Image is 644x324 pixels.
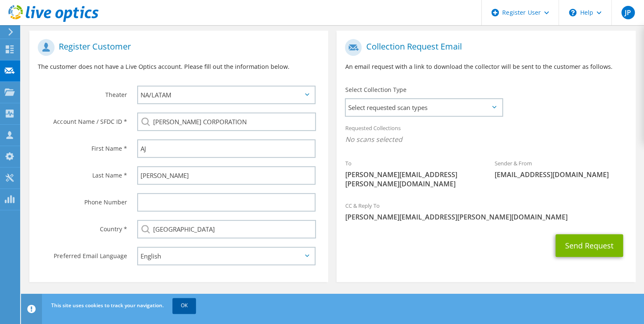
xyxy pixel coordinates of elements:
h1: Collection Request Email [345,39,623,56]
div: To [336,154,486,193]
label: Account Name / SFDC ID * [38,112,127,126]
div: Sender & From [486,154,636,183]
button: Send Request [555,234,623,257]
h1: Register Customer [38,39,315,56]
p: An email request with a link to download the collector will be sent to the customer as follows. [345,62,627,71]
label: Phone Number [38,193,127,206]
span: No scans selected [345,135,627,144]
span: [PERSON_NAME][EMAIL_ADDRESS][PERSON_NAME][DOMAIN_NAME] [345,212,627,222]
div: Requested Collections [336,119,635,150]
label: First Name * [38,139,127,153]
label: Theater [38,86,127,99]
span: [EMAIL_ADDRESS][DOMAIN_NAME] [495,170,627,179]
a: OK [172,298,196,313]
span: [PERSON_NAME][EMAIL_ADDRESS][PERSON_NAME][DOMAIN_NAME] [345,170,477,188]
label: Preferred Email Language [38,247,127,260]
svg: \n [569,9,576,16]
div: CC & Reply To [336,197,635,226]
span: This site uses cookies to track your navigation. [51,302,164,309]
label: Last Name * [38,166,127,180]
label: Select Collection Type [345,86,406,94]
span: Select requested scan types [346,99,502,116]
p: The customer does not have a Live Optics account. Please fill out the information below. [38,62,320,71]
label: Country * [38,220,127,233]
span: JP [621,6,635,19]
